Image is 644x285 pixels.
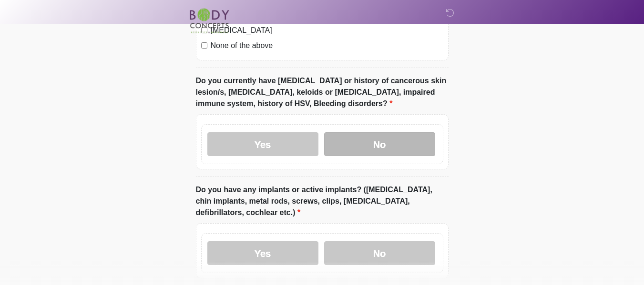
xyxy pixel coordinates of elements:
[186,7,232,33] img: Body Concepts Logo
[207,132,318,156] label: Yes
[196,184,449,218] label: Do you have any implants or active implants? ([MEDICAL_DATA], chin implants, metal rods, screws, ...
[324,241,435,265] label: No
[196,75,449,109] label: Do you currently have [MEDICAL_DATA] or history of cancerous skin lesion/s, [MEDICAL_DATA], keloi...
[324,132,435,156] label: No
[201,42,207,49] input: None of the above
[211,40,443,51] label: None of the above
[207,241,318,265] label: Yes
